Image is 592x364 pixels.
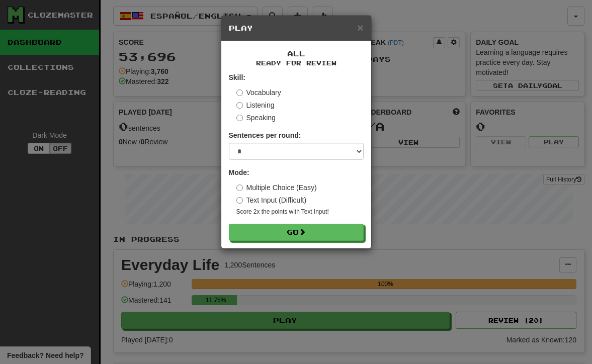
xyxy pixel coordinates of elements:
label: Sentences per round: [229,130,301,140]
input: Listening [236,102,243,109]
label: Text Input (Difficult) [236,195,307,205]
small: Ready for Review [229,59,364,67]
label: Vocabulary [236,87,281,98]
span: All [287,49,305,58]
label: Speaking [236,113,276,123]
label: Multiple Choice (Easy) [236,183,317,193]
input: Speaking [236,115,243,121]
button: Close [357,22,363,33]
input: Vocabulary [236,89,243,96]
strong: Skill: [229,73,245,81]
button: Go [229,224,364,241]
small: Score 2x the points with Text Input ! [236,208,364,216]
label: Listening [236,100,275,110]
input: Multiple Choice (Easy) [236,185,243,191]
h5: Play [229,23,364,33]
strong: Mode: [229,168,249,176]
span: × [357,22,363,33]
input: Text Input (Difficult) [236,197,243,204]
